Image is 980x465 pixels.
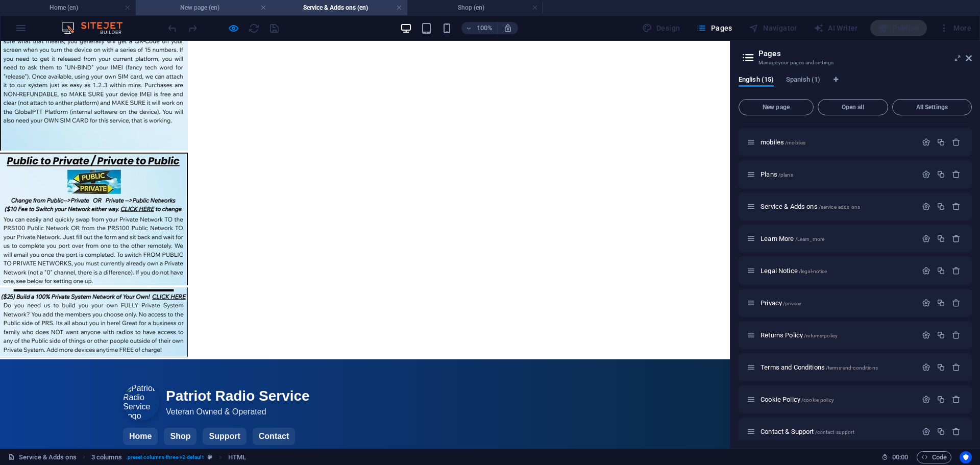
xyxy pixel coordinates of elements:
[758,49,972,58] h2: Pages
[696,23,732,33] span: Pages
[136,2,272,13] h4: New page (en)
[761,363,878,371] span: Terms and Conditions
[952,363,961,372] div: Remove
[166,366,310,376] p: Veteran Owned & Operated
[937,266,945,275] div: Duplicate
[922,138,930,146] div: Settings
[922,331,930,339] div: Settings
[757,364,917,371] div: Terms and Conditions/terms-and-conditions
[757,396,917,403] div: Cookie Policy/cookie-policy
[761,235,824,242] span: Learn More
[203,387,246,404] a: Support
[272,2,407,13] h4: Service & Adds ons (en)
[761,428,854,435] span: Contact & Support
[921,451,947,463] span: Code
[922,234,930,243] div: Settings
[253,387,296,404] a: Contact
[739,99,814,115] button: New page
[937,138,945,146] div: Duplicate
[503,23,512,33] i: On resize automatically adjust zoom level to fit chosen device.
[922,395,930,404] div: Settings
[461,22,498,34] button: 100%
[922,363,930,372] div: Settings
[952,170,961,179] div: Remove
[937,170,945,179] div: Duplicate
[795,236,825,242] span: /Learn_more
[952,331,961,339] div: Remove
[815,429,854,435] span: /contact-support
[937,234,945,243] div: Duplicate
[757,332,917,338] div: Returns Policy/returns-policy
[477,22,493,34] h6: 100%
[786,74,820,88] span: Spanish (1)
[761,396,834,403] span: Cookie Policy
[899,453,901,461] span: :
[960,451,972,463] button: Usercentrics
[739,74,774,88] span: English (15)
[952,138,961,146] div: Remove
[826,365,878,371] span: /terms-and-conditions
[123,387,158,404] a: Home
[757,235,917,242] div: Learn More/Learn_more
[881,451,909,463] h6: Session time
[123,343,160,380] img: Patriot Radio Service Logo
[785,140,805,145] span: /mobiles
[757,267,917,274] div: Legal Notice/legal-notice
[761,203,860,210] span: Service & Adds ons
[922,170,930,179] div: Settings
[761,170,793,178] span: Click to open page
[8,451,77,463] a: Click to cancel selection. Double-click to open Pages
[922,202,930,211] div: Settings
[952,234,961,243] div: Remove
[892,99,972,115] button: All Settings
[922,299,930,307] div: Settings
[897,104,967,110] span: All Settings
[761,267,827,275] span: Legal Notice
[952,427,961,436] div: Remove
[799,268,827,274] span: /legal-notice
[892,451,908,463] span: 00 00
[778,172,793,178] span: /plans
[952,266,961,275] div: Remove
[91,451,246,463] nav: breadcrumb
[761,331,838,339] span: Returns Policy
[917,451,951,463] button: Code
[757,203,917,210] div: Service & Adds ons/service-adds-ons
[822,104,884,110] span: Open all
[59,22,135,34] img: Editor Logo
[937,202,945,211] div: Duplicate
[407,2,543,13] h4: Shop (en)
[166,347,310,363] h1: Patriot Radio Service
[804,333,838,338] span: /returns-policy
[757,171,917,178] div: Plans/plans
[761,299,801,307] span: Privacy
[208,454,212,460] i: This element is a customizable preset
[757,300,917,306] div: Privacy/privacy
[922,266,930,275] div: Settings
[692,20,736,36] button: Pages
[952,202,961,211] div: Remove
[937,363,945,372] div: Duplicate
[783,301,801,306] span: /privacy
[739,76,972,95] div: Language Tabs
[761,138,805,146] span: mobiles
[952,299,961,307] div: Remove
[164,387,197,404] a: Shop
[126,451,204,463] span: . preset-columns-three-v2-default
[801,397,834,403] span: /cookie-policy
[757,139,917,145] div: mobiles/mobiles
[819,204,860,210] span: /service-adds-ons
[937,331,945,339] div: Duplicate
[228,451,246,463] span: Click to select. Double-click to edit
[818,99,888,115] button: Open all
[937,427,945,436] div: Duplicate
[758,58,951,67] h3: Manage your pages and settings
[638,20,684,36] div: Design (Ctrl+Alt+Y)
[757,428,917,435] div: Contact & Support/contact-support
[91,451,122,463] span: Click to select. Double-click to edit
[952,395,961,404] div: Remove
[922,427,930,436] div: Settings
[937,299,945,307] div: Duplicate
[937,395,945,404] div: Duplicate
[743,104,809,110] span: New page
